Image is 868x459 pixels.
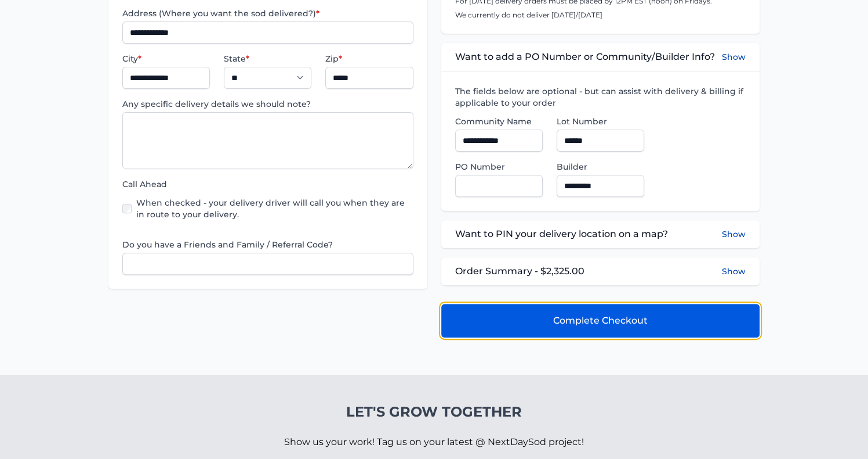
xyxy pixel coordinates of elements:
[455,227,668,241] span: Want to PIN your delivery location on a map?
[455,264,584,278] span: Order Summary - $2,325.00
[325,53,413,64] label: Zip
[455,116,543,127] label: Community Name
[284,403,584,421] h4: Let's Grow Together
[722,50,746,64] button: Show
[122,8,413,19] label: Address (Where you want the sod delivered?)
[122,239,413,250] label: Do you have a Friends and Family / Referral Code?
[455,161,543,173] label: PO Number
[722,227,746,241] button: Show
[122,53,210,64] label: City
[553,314,648,328] span: Complete Checkout
[441,304,760,338] button: Complete Checkout
[455,10,746,20] p: We currently do not deliver [DATE]/[DATE]
[722,266,746,277] button: Show
[122,178,413,190] label: Call Ahead
[455,50,715,64] span: Want to add a PO Number or Community/Builder Info?
[122,98,413,110] label: Any specific delivery details we should note?
[224,53,311,64] label: State
[136,197,413,220] label: When checked - your delivery driver will call you when they are in route to your delivery.
[557,161,644,173] label: Builder
[557,116,644,127] label: Lot Number
[455,85,746,109] label: The fields below are optional - but can assist with delivery & billing if applicable to your order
